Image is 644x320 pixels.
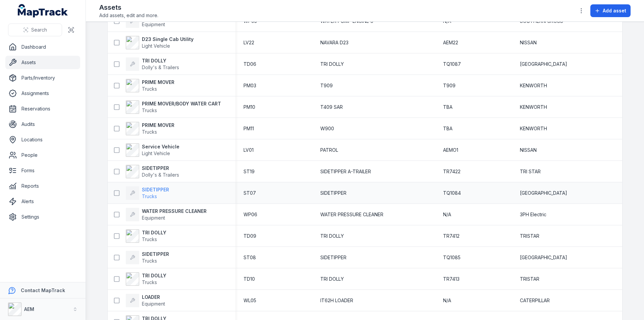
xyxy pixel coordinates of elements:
[244,61,256,67] span: TD06
[142,251,169,258] strong: SIDETIPPER
[142,100,221,107] strong: PRIME MOVER/BODY WATER CART
[18,4,68,17] a: MapTrack
[126,251,169,264] a: SIDETIPPERTrucks
[443,233,460,239] span: TR7412
[244,297,256,304] span: WL05
[142,43,170,49] span: Light Vehicle
[142,150,170,156] span: Light Vehicle
[126,36,194,49] a: D23 Single Cab UtilityLight Vehicle
[520,190,567,196] span: [GEOGRAPHIC_DATA]
[520,82,547,89] span: KENWORTH
[320,190,346,196] span: SIDETIPPER
[126,57,179,71] a: TRI DOLLYDolly's & Trailers
[520,297,550,304] span: CATERPILLAR
[5,71,80,85] a: Parts/Inventory
[142,64,179,70] span: Dolly's & Trailers
[244,190,256,196] span: ST07
[142,279,157,285] span: Trucks
[142,208,207,215] strong: WATER PRESSURE CLEANER
[5,195,80,208] a: Alerts
[126,100,221,114] a: PRIME MOVER/BODY WATER CARTTrucks
[244,276,255,282] span: TD10
[244,168,255,175] span: ST19
[244,104,255,110] span: PM10
[142,215,165,221] span: Equipment
[443,211,451,218] span: N/A
[520,125,547,132] span: KENWORTH
[5,87,80,100] a: Assignments
[244,254,256,261] span: ST08
[5,148,80,162] a: People
[443,147,458,153] span: AEMO1
[244,233,256,239] span: TD09
[320,61,344,67] span: TRI DOLLY
[320,39,348,46] span: NAVARA D23
[31,27,47,33] span: Search
[126,272,166,286] a: TRI DOLLYTrucks
[244,147,254,153] span: LV01
[126,79,174,92] a: PRIME MOVERTrucks
[5,210,80,224] a: Settings
[320,297,353,304] span: IT62H LOADER
[320,125,334,132] span: W900
[5,164,80,177] a: Forms
[520,254,567,261] span: [GEOGRAPHIC_DATA]
[5,118,80,131] a: Audits
[142,21,165,27] span: Equipment
[142,301,165,307] span: Equipment
[5,56,80,69] a: Assets
[5,40,80,54] a: Dashboard
[142,186,169,193] strong: SIDETIPPER
[99,12,158,19] span: Add assets, edit and more.
[142,107,157,113] span: Trucks
[520,276,539,282] span: TRISTAR
[443,168,461,175] span: TR7422
[142,165,179,172] strong: SIDETIPPER
[320,104,343,110] span: T409 SAR
[142,272,166,279] strong: TRI DOLLY
[142,129,157,135] span: Trucks
[142,36,194,43] strong: D23 Single Cab Utility
[21,287,65,293] strong: Contact MapTrack
[443,82,455,89] span: T909
[142,57,179,64] strong: TRI DOLLY
[244,125,254,132] span: PM11
[142,236,157,242] span: Trucks
[320,211,383,218] span: WATER PRESSURE CLEANER
[99,3,158,12] h2: Assets
[142,79,174,86] strong: PRIME MOVER
[244,39,254,46] span: LV22
[320,147,338,153] span: PATROL
[142,294,165,301] strong: LOADER
[520,147,537,153] span: NISSAN
[142,229,166,236] strong: TRI DOLLY
[320,276,344,282] span: TRI DOLLY
[126,294,165,307] a: LOADEREquipment
[443,254,461,261] span: TQ1085
[443,61,461,67] span: TQ1087
[142,143,179,150] strong: Service Vehicle
[142,193,157,199] span: Trucks
[142,258,157,264] span: Trucks
[320,168,371,175] span: SIDETIPPER A-TRAILER
[126,165,179,178] a: SIDETIPPERDolly's & Trailers
[520,211,546,218] span: 3PH Electric
[126,208,207,221] a: WATER PRESSURE CLEANEREquipment
[443,190,461,196] span: TQ1084
[126,186,169,200] a: SIDETIPPERTrucks
[5,102,80,116] a: Reservations
[126,122,174,135] a: PRIME MOVERTrucks
[8,24,62,36] button: Search
[142,86,157,92] span: Trucks
[520,168,541,175] span: TRI STAR
[443,39,458,46] span: AEM22
[443,276,460,282] span: TR7413
[443,297,451,304] span: N/A
[520,104,547,110] span: KENWORTH
[320,233,344,239] span: TRI DOLLY
[24,306,34,312] strong: AEM
[126,229,166,243] a: TRI DOLLYTrucks
[5,179,80,193] a: Reports
[142,172,179,178] span: Dolly's & Trailers
[443,104,452,110] span: TBA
